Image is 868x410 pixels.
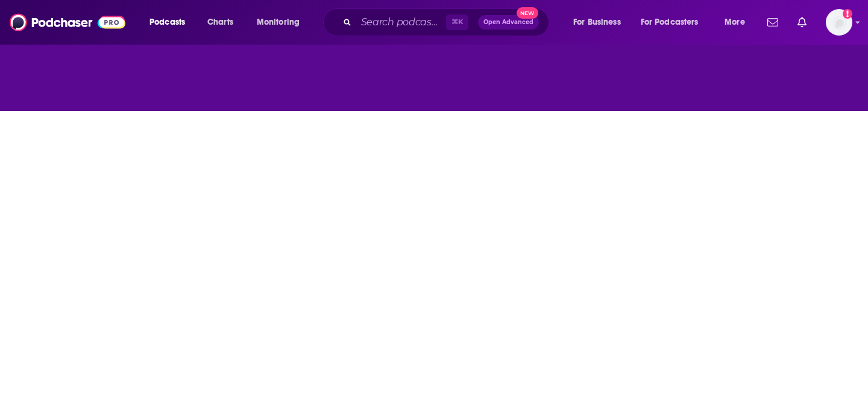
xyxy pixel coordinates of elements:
[200,13,241,32] a: Charts
[843,9,852,19] svg: Add a profile image
[10,11,125,34] img: Podchaser - Follow, Share and Rate Podcasts
[149,14,185,31] span: Podcasts
[478,15,539,30] button: Open AdvancedNew
[793,12,811,33] a: Show notifications dropdown
[716,13,760,32] button: open menu
[725,14,745,31] span: More
[517,7,538,19] span: New
[826,9,852,36] button: Show profile menu
[248,13,315,32] button: open menu
[483,19,533,25] span: Open Advanced
[207,14,233,31] span: Charts
[573,14,621,31] span: For Business
[565,13,636,32] button: open menu
[826,9,852,36] img: User Profile
[356,13,446,32] input: Search podcasts, credits, & more...
[633,13,716,32] button: open menu
[257,14,300,31] span: Monitoring
[826,9,852,36] span: Logged in as megcassidy
[641,14,699,31] span: For Podcasters
[763,12,783,33] a: Show notifications dropdown
[141,13,201,32] button: open menu
[335,8,561,36] div: Search podcasts, credits, & more...
[446,14,468,30] span: ⌘ K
